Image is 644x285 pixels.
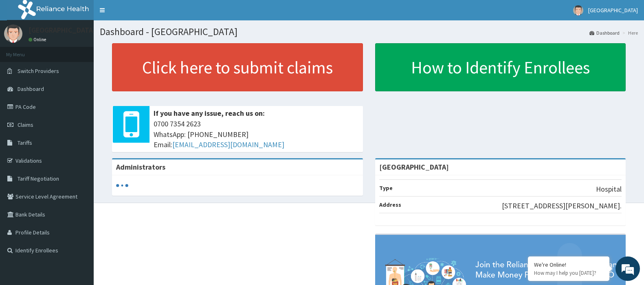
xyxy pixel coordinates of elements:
[534,261,603,268] div: We're Online!
[534,270,603,276] p: How may I help you today?
[589,29,620,36] a: Dashboard
[112,43,363,91] a: Click here to submit claims
[375,43,626,91] a: How to Identify Enrollees
[29,37,48,42] a: Online
[116,162,165,172] b: Administrators
[4,24,22,43] img: User Image
[588,7,638,14] span: [GEOGRAPHIC_DATA]
[18,139,32,146] span: Tariffs
[620,29,638,36] li: Here
[379,201,401,208] b: Address
[154,119,359,150] span: 0700 7354 2623 WhatsApp: [PHONE_NUMBER] Email:
[18,85,44,93] span: Dashboard
[18,175,59,182] span: Tariff Negotiation
[172,140,284,149] a: [EMAIL_ADDRESS][DOMAIN_NAME]
[18,67,59,75] span: Switch Providers
[502,201,622,211] p: [STREET_ADDRESS][PERSON_NAME].
[154,108,265,118] b: If you have any issue, reach us on:
[573,5,583,15] img: User Image
[379,184,393,192] b: Type
[100,27,638,37] h1: Dashboard - [GEOGRAPHIC_DATA]
[29,27,96,34] p: [GEOGRAPHIC_DATA]
[379,162,449,172] strong: [GEOGRAPHIC_DATA]
[116,179,128,192] svg: audio-loading
[18,121,33,128] span: Claims
[596,184,622,194] p: Hospital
